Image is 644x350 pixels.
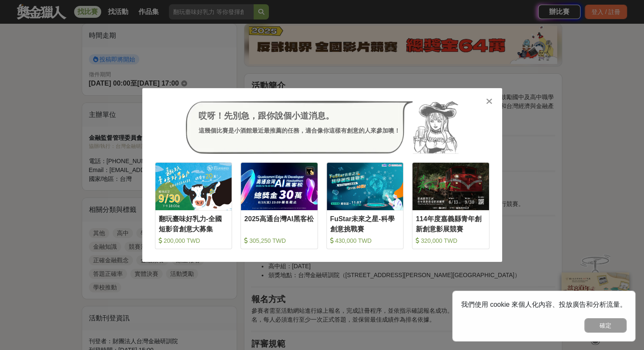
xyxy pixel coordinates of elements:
[159,236,229,245] div: 200,000 TWD
[159,214,229,233] div: 翻玩臺味好乳力-全國短影音創意大募集
[416,236,486,245] div: 320,000 TWD
[416,214,486,233] div: 114年度嘉義縣青年創新創意影展競賽
[155,163,232,210] img: Cover Image
[412,163,489,210] img: Cover Image
[199,126,400,135] div: 這幾個比賽是小酒館最近最推薦的任務，適合像你這樣有創意的人來參加噢！
[241,163,318,210] img: Cover Image
[240,162,318,249] a: Cover Image2025高通台灣AI黑客松 305,250 TWD
[413,101,459,154] img: Avatar
[326,162,404,249] a: Cover ImageFuStar未來之星-科學創意挑戰賽 430,000 TWD
[584,318,627,333] button: 確定
[155,162,232,249] a: Cover Image翻玩臺味好乳力-全國短影音創意大募集 200,000 TWD
[199,109,400,122] div: 哎呀！先別急，跟你說個小道消息。
[327,163,404,210] img: Cover Image
[330,236,400,245] div: 430,000 TWD
[244,236,314,245] div: 305,250 TWD
[330,214,400,233] div: FuStar未來之星-科學創意挑戰賽
[412,162,489,249] a: Cover Image114年度嘉義縣青年創新創意影展競賽 320,000 TWD
[461,301,627,308] span: 我們使用 cookie 來個人化內容、投放廣告和分析流量。
[244,214,314,233] div: 2025高通台灣AI黑客松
